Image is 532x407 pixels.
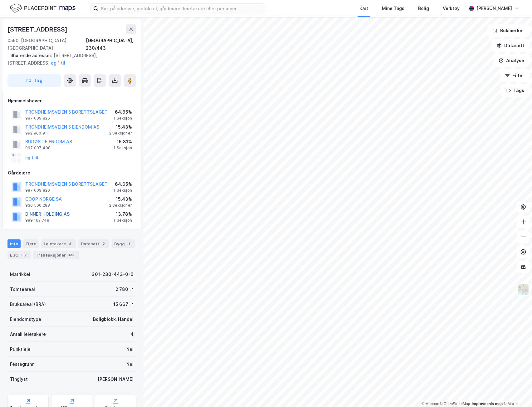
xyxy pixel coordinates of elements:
div: Kart [359,5,368,12]
div: 1 [126,241,132,247]
div: [STREET_ADDRESS] [7,24,69,34]
a: Mapbox [422,402,439,406]
div: Eiendomstype [10,316,41,323]
div: Boligblokk, Handel [93,316,134,323]
div: 2 Seksjoner [109,203,132,208]
div: Nei [126,360,134,368]
a: Improve this map [472,402,503,406]
div: 15 667 ㎡ [113,301,134,308]
span: Tilhørende adresser: [7,53,54,58]
div: 4 [67,241,73,247]
div: Transaksjoner [33,251,79,259]
div: Bolig [418,5,429,12]
iframe: Chat Widget [501,377,532,407]
div: Antall leietakere [10,331,46,338]
div: 15.31% [114,138,132,145]
div: 1 Seksjon [114,116,132,121]
div: 0560, [GEOGRAPHIC_DATA], [GEOGRAPHIC_DATA] [7,37,86,52]
div: Info [7,239,21,248]
div: 936 560 288 [25,203,50,208]
div: 15.43% [109,195,132,203]
div: 989 162 748 [25,218,49,223]
div: 13.78% [114,210,132,218]
div: 992 900 911 [25,131,49,136]
div: Bygg [112,239,135,248]
div: 987 609 826 [25,116,50,121]
div: [PERSON_NAME] [476,5,512,12]
div: Verktøy [443,5,460,12]
div: Punktleie [10,346,31,353]
div: Tomteareal [10,286,35,293]
button: Bokmerker [487,24,530,37]
button: Filter [500,69,530,82]
button: Datasett [491,39,530,52]
div: 987 609 826 [25,188,50,193]
div: 2 Seksjoner [109,131,132,136]
img: logo.f888ab2527a4732fd821a326f86c7f29.svg [10,3,76,14]
div: Bruksareal (BRA) [10,301,46,308]
button: Analyse [493,54,530,67]
div: 2 [100,241,107,247]
div: 4 [130,331,134,338]
button: Tags [500,84,530,97]
div: Tinglyst [10,375,28,383]
div: [STREET_ADDRESS], [STREET_ADDRESS] [7,52,131,67]
img: Z [517,283,529,295]
div: 1 Seksjon [114,145,132,150]
div: Mine Tags [382,5,404,12]
a: OpenStreetMap [440,402,470,406]
div: 1 Seksjon [114,218,132,223]
div: 64.65% [114,180,132,188]
div: Matrikkel [10,271,30,278]
div: ESG [7,251,31,259]
div: [PERSON_NAME] [98,375,134,383]
div: [GEOGRAPHIC_DATA], 230/443 [86,37,136,52]
div: Eiere [23,239,39,248]
div: Datasett [78,239,109,248]
div: 64.65% [114,108,132,116]
div: Gårdeiere [8,169,136,177]
div: 1 Seksjon [114,188,132,193]
div: Festegrunn [10,360,34,368]
div: Hjemmelshaver [8,97,136,105]
input: Søk på adresse, matrikkel, gårdeiere, leietakere eller personer [98,4,265,13]
div: 2 780 ㎡ [115,286,134,293]
div: Nei [126,346,134,353]
button: Tag [7,74,61,87]
div: 301-230-443-0-0 [92,271,134,278]
div: 468 [67,252,77,258]
div: 137 [20,252,28,258]
div: Leietakere [41,239,76,248]
div: Kontrollprogram for chat [501,377,532,407]
div: 15.43% [109,123,132,131]
div: 997 097 408 [25,145,51,150]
